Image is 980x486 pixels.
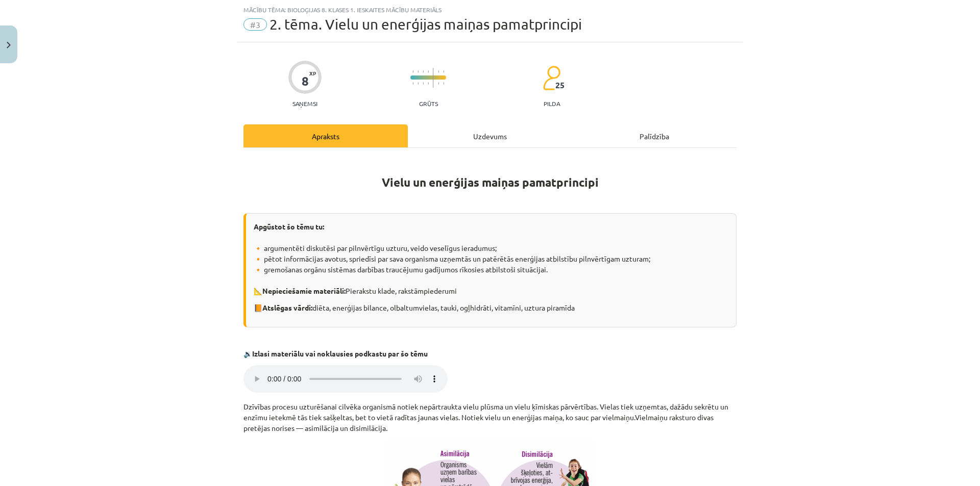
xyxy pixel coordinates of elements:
[262,286,346,295] strong: Nepieciešamie materiāli:
[423,70,424,73] img: icon-short-line-57e1e144782c952c97e751825c79c345078a6d821885a25fce030b3d8c18986b.svg
[269,16,582,33] span: 2. tēma. Vielu un enerģijas maiņas pamatprincipi
[7,42,11,48] img: icon-close-lesson-0947bae3869378f0d4975bcd49f059093ad1ed9edebbc8119c70593378902aed.svg
[252,349,428,358] strong: Izlasi materiālu vai noklausies podkastu par šo tēmu
[438,70,439,73] img: icon-short-line-57e1e144782c952c97e751825c79c345078a6d821885a25fce030b3d8c18986b.svg
[543,65,560,91] img: students-c634bb4e5e11cddfef0936a35e636f08e4e9abd3cc4e673bd6f9a4125e45ecb1.svg
[302,74,309,88] div: 8
[309,70,316,76] span: XP
[408,124,572,147] div: Uzdevums
[412,82,413,85] img: icon-short-line-57e1e144782c952c97e751825c79c345078a6d821885a25fce030b3d8c18986b.svg
[443,70,444,73] img: icon-short-line-57e1e144782c952c97e751825c79c345078a6d821885a25fce030b3d8c18986b.svg
[243,18,267,31] span: #3
[544,100,560,107] p: pilda
[382,175,599,190] strong: Vielu un enerģijas maiņas pamatprincipi
[243,338,737,359] p: 🔉
[262,303,312,312] strong: Atslēgas vārdi:
[428,82,429,85] img: icon-short-line-57e1e144782c952c97e751825c79c345078a6d821885a25fce030b3d8c18986b.svg
[433,68,434,88] img: icon-long-line-d9ea69661e0d244f92f715978eff75569469978d946b2353a9bb055b3ed8787d.svg
[423,82,424,85] img: icon-short-line-57e1e144782c952c97e751825c79c345078a6d821885a25fce030b3d8c18986b.svg
[243,6,737,13] div: Mācību tēma: Bioloģijas 8. klases 1. ieskaites mācību materiāls
[288,100,322,107] p: Saņemsi
[254,222,324,231] strong: Apgūstot šo tēmu tu:
[418,70,419,73] img: icon-short-line-57e1e144782c952c97e751825c79c345078a6d821885a25fce030b3d8c18986b.svg
[418,82,419,85] img: icon-short-line-57e1e144782c952c97e751825c79c345078a6d821885a25fce030b3d8c18986b.svg
[254,275,728,296] p: 📐 Pierakstu klade, rakstāmpiederumi
[572,124,737,147] div: Palīdzība
[438,82,439,85] img: icon-short-line-57e1e144782c952c97e751825c79c345078a6d821885a25fce030b3d8c18986b.svg
[443,82,444,85] img: icon-short-line-57e1e144782c952c97e751825c79c345078a6d821885a25fce030b3d8c18986b.svg
[412,70,413,73] img: icon-short-line-57e1e144782c952c97e751825c79c345078a6d821885a25fce030b3d8c18986b.svg
[243,365,448,393] audio: Jūsu pārlūkprogramma neatbalsta audio atskaņošanu.
[428,70,429,73] img: icon-short-line-57e1e144782c952c97e751825c79c345078a6d821885a25fce030b3d8c18986b.svg
[243,213,737,327] div: 🔸 argumentēti diskutēsi par pilnvērtīgu uzturu, veido veselīgus ieradumus; 🔸 pētot informācijas a...
[254,302,728,313] p: 📙 diēta, enerģijas bilance, olbaltumvielas, tauki, ogļhidrāti, vitamīni, uztura piramīda
[243,124,408,147] div: Apraksts
[243,401,737,433] p: Dzīvības procesu uzturēšanai cilvēka organismā notiek nepārtraukta vielu plūsma un vielu ķīmiskas...
[555,81,565,90] span: 25
[419,100,438,107] p: Grūts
